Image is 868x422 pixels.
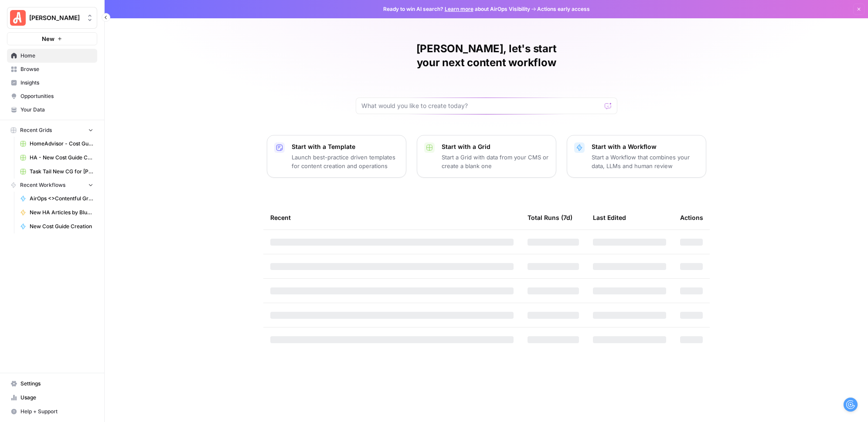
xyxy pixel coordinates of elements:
[30,195,93,203] span: AirOps <>Contentful Grouped Answers per Question
[30,140,93,148] span: HomeAdvisor - Cost Guide Updates
[567,135,706,178] button: Start with a WorkflowStart a Workflow that combines your data, LLMs and human review
[361,101,601,110] input: What would you like to create today?
[20,380,93,388] span: Settings
[7,391,97,405] a: Usage
[356,42,617,70] h1: [PERSON_NAME], let's start your next content workflow
[7,179,97,192] button: Recent Workflows
[42,34,54,43] span: New
[20,408,93,415] span: Help + Support
[16,137,97,151] a: HomeAdvisor - Cost Guide Updates
[7,103,97,117] a: Your Data
[442,153,549,170] p: Start a Grid with data from your CMS or create a blank one
[680,206,703,230] div: Actions
[592,142,699,151] p: Start with a Workflow
[7,377,97,391] a: Settings
[30,223,93,230] span: New Cost Guide Creation
[30,209,93,216] span: New HA Articles by Blueprint
[383,5,530,13] span: Ready to win AI search? about AirOps Visibility
[20,79,93,87] span: Insights
[417,135,556,178] button: Start with a GridStart a Grid with data from your CMS or create a blank one
[16,165,97,179] a: Task Tail New CG for [PERSON_NAME] Grid
[7,89,97,103] a: Opportunities
[7,7,97,29] button: Workspace: Angi
[20,52,93,60] span: Home
[16,219,97,233] a: New Cost Guide Creation
[20,126,52,134] span: Recent Grids
[593,206,626,230] div: Last Edited
[20,106,93,114] span: Your Data
[528,206,572,230] div: Total Runs (7d)
[30,168,93,176] span: Task Tail New CG for [PERSON_NAME] Grid
[7,405,97,419] button: Help + Support
[16,206,97,219] a: New HA Articles by Blueprint
[7,49,97,63] a: Home
[10,10,26,26] img: Angi Logo
[16,192,97,206] a: AirOps <>Contentful Grouped Answers per Question
[292,153,399,170] p: Launch best-practice driven templates for content creation and operations
[270,206,514,230] div: Recent
[16,151,97,165] a: HA - New Cost Guide Creation Grid
[7,32,97,45] button: New
[20,65,93,73] span: Browse
[592,153,699,170] p: Start a Workflow that combines your data, LLMs and human review
[292,142,399,151] p: Start with a Template
[20,92,93,100] span: Opportunities
[20,181,65,189] span: Recent Workflows
[29,14,82,22] span: [PERSON_NAME]
[445,6,473,12] a: Learn more
[7,62,97,76] a: Browse
[20,394,93,402] span: Usage
[30,154,93,162] span: HA - New Cost Guide Creation Grid
[267,135,406,178] button: Start with a TemplateLaunch best-practice driven templates for content creation and operations
[537,5,590,13] span: Actions early access
[7,124,97,137] button: Recent Grids
[7,76,97,90] a: Insights
[442,142,549,151] p: Start with a Grid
